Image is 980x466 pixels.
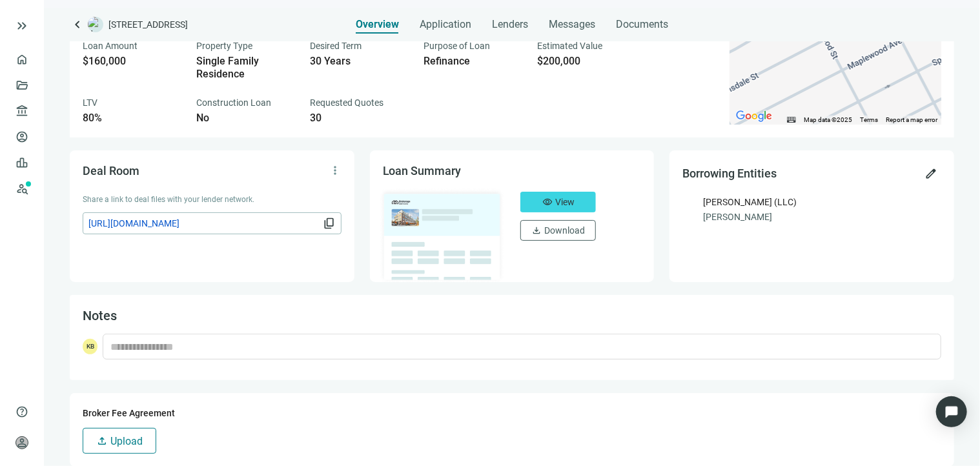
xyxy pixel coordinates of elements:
[424,41,490,51] span: Purpose of Loan
[83,55,181,68] div: $160,000
[329,164,342,177] span: more_vert
[379,188,505,283] img: dealOverviewImg
[682,167,777,180] span: Borrowing Entities
[424,55,522,68] div: Refinance
[804,116,852,123] span: Map data ©2025
[492,18,528,31] span: Lenders
[310,41,362,51] span: Desired Term
[88,216,320,230] span: [URL][DOMAIN_NAME]
[310,112,408,125] div: 30
[520,220,596,241] button: downloadDownload
[356,18,399,31] span: Overview
[860,116,878,123] a: Terms (opens in new tab)
[733,108,775,125] img: Google
[83,195,254,204] span: Share a link to deal files with your lender network.
[733,108,775,125] a: Open this area in Google Maps (opens a new window)
[88,17,103,32] img: deal-logo
[886,116,937,123] a: Report a map error
[924,167,937,180] span: edit
[544,225,585,236] span: Download
[83,428,156,454] button: uploadUpload
[196,112,294,125] div: No
[108,18,188,31] span: [STREET_ADDRESS]
[310,55,408,68] div: 30 Years
[921,163,941,184] button: edit
[703,210,941,224] div: [PERSON_NAME]
[325,160,345,181] button: more_vert
[616,18,668,31] span: Documents
[537,41,602,51] span: Estimated Value
[787,116,796,125] button: Keyboard shortcuts
[110,435,143,447] span: Upload
[15,405,28,418] span: help
[15,105,25,117] span: account_balance
[70,17,85,32] a: keyboard_arrow_left
[83,164,139,177] span: Deal Room
[549,18,595,30] span: Messages
[310,97,383,108] span: Requested Quotes
[555,197,575,207] span: View
[14,18,30,34] button: keyboard_double_arrow_right
[15,436,28,449] span: person
[542,197,553,207] span: visibility
[83,41,138,51] span: Loan Amount
[83,339,97,354] span: KB
[83,97,97,108] span: LTV
[936,396,967,427] div: Open Intercom Messenger
[196,55,294,81] div: Single Family Residence
[83,308,117,323] span: Notes
[420,18,471,31] span: Application
[196,41,252,51] span: Property Type
[383,164,462,177] span: Loan Summary
[83,112,181,125] div: 80%
[323,217,336,230] span: content_copy
[196,97,271,108] span: Construction Loan
[520,192,596,212] button: visibilityView
[531,225,542,236] span: download
[83,408,175,418] span: Broker Fee Agreement
[96,435,108,447] span: upload
[703,195,797,209] div: [PERSON_NAME] (LLC)
[537,55,635,68] div: $200,000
